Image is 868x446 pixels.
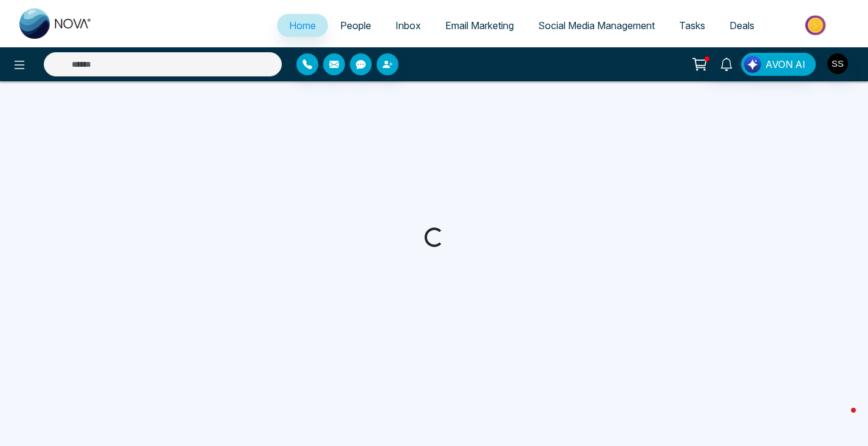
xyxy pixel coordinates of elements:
a: People [328,14,383,37]
a: Tasks [667,14,717,37]
iframe: Intercom live chat [827,405,856,434]
span: AVON AI [765,57,805,72]
span: Email Marketing [445,19,514,32]
img: User Avatar [827,53,848,74]
a: Home [277,14,328,37]
img: Nova CRM Logo [19,8,92,39]
span: Social Media Management [538,19,655,32]
span: People [340,19,371,32]
a: Social Media Management [526,14,667,37]
span: Home [289,19,316,32]
span: Deals [730,19,754,32]
a: Email Marketing [433,14,526,37]
span: Inbox [395,19,421,32]
a: Deals [717,14,767,37]
button: AVON AI [741,53,816,76]
a: Inbox [383,14,433,37]
span: Tasks [679,19,705,32]
img: Market-place.gif [773,12,861,39]
img: Lead Flow [744,56,761,73]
